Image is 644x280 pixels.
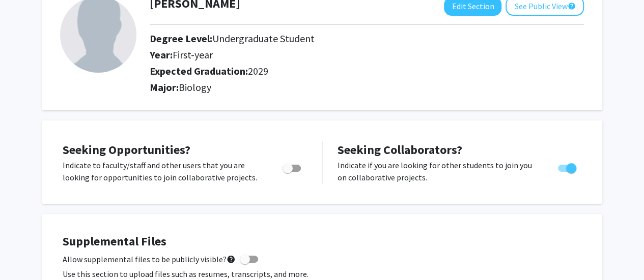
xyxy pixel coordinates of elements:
div: Toggle [554,159,582,174]
span: Seeking Collaborators? [338,142,462,158]
h2: Major: [150,81,584,94]
span: First-year [173,48,213,61]
span: 2029 [248,65,268,77]
span: Biology [179,81,211,94]
span: Undergraduate Student [212,32,315,45]
h2: Year: [150,49,527,61]
span: Allow supplemental files to be publicly visible? [63,253,236,265]
div: Toggle [278,159,306,174]
h2: Expected Graduation: [150,65,527,77]
mat-icon: help [227,253,236,265]
p: Indicate if you are looking for other students to join you on collaborative projects. [338,159,539,183]
h2: Degree Level: [150,33,527,45]
h4: Supplemental Files [63,234,582,249]
iframe: Chat [8,234,43,272]
p: Indicate to faculty/staff and other users that you are looking for opportunities to join collabor... [63,159,263,183]
p: Use this section to upload files such as resumes, transcripts, and more. [63,268,582,280]
span: Seeking Opportunities? [63,142,190,158]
